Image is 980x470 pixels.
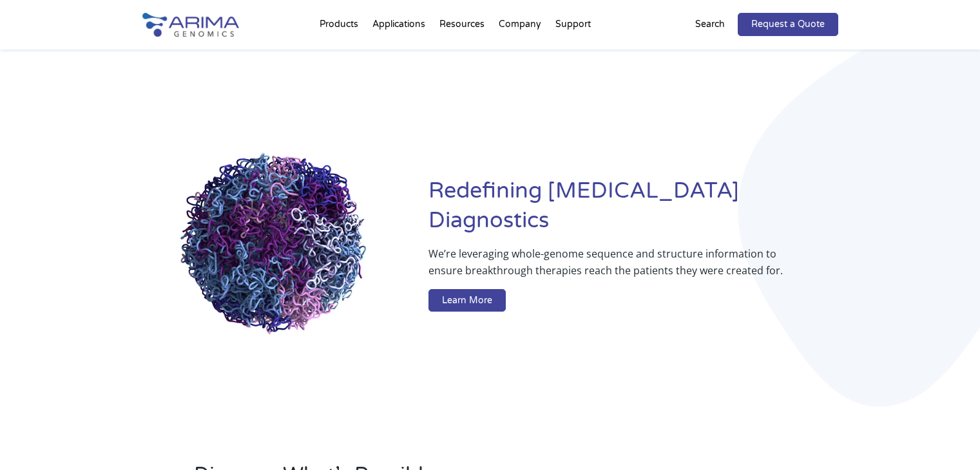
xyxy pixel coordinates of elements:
iframe: Chat Widget [916,408,980,470]
div: Widget de chat [916,408,980,470]
h1: Redefining [MEDICAL_DATA] Diagnostics [428,176,838,245]
a: Learn More [428,289,506,312]
img: Arima-Genomics-logo [142,13,239,37]
p: We’re leveraging whole-genome sequence and structure information to ensure breakthrough therapies... [428,245,786,289]
a: Request a Quote [738,13,838,36]
p: Search [695,16,725,33]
